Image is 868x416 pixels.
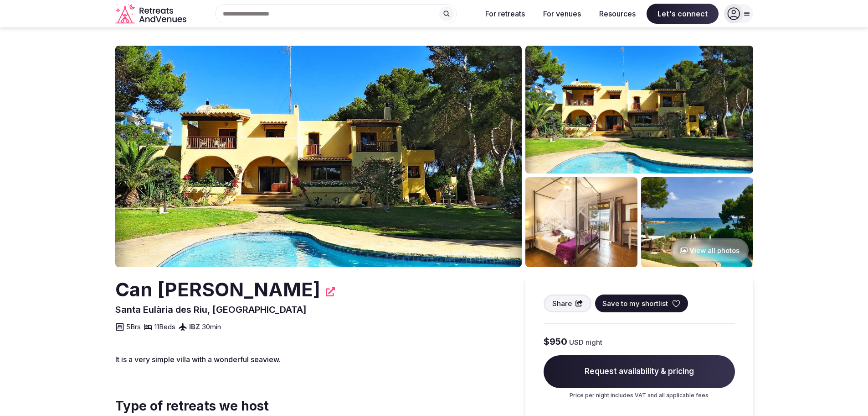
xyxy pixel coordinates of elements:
span: USD [569,337,584,347]
button: View all photos [671,238,749,263]
img: Venue gallery photo [525,46,753,174]
span: Let's connect [647,4,719,24]
span: Request availability & pricing [544,355,735,388]
span: $950 [544,335,567,348]
p: Price per night includes VAT and all applicable fees [544,392,735,400]
button: For venues [536,4,588,24]
button: Resources [592,4,643,24]
span: Type of retreats we host [115,397,507,415]
img: Venue cover photo [115,46,522,267]
span: 30 min [202,322,221,332]
svg: Retreats and Venues company logo [115,4,188,24]
span: It is a very simple villa with a wonderful seaview. [115,355,281,364]
span: Santa Eulària des Riu, [GEOGRAPHIC_DATA] [115,304,307,315]
span: Share [552,299,572,308]
span: Save to my shortlist [602,299,668,308]
span: 5 Brs [126,322,141,332]
img: Venue gallery photo [525,177,637,267]
a: Visit the homepage [115,4,188,24]
button: Save to my shortlist [595,295,688,312]
button: Share [544,295,592,312]
button: For retreats [478,4,532,24]
span: night [586,337,602,347]
span: 11 Beds [154,322,175,332]
a: IBZ [189,322,200,331]
img: Venue gallery photo [641,177,753,267]
h2: Can [PERSON_NAME] [115,276,320,303]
